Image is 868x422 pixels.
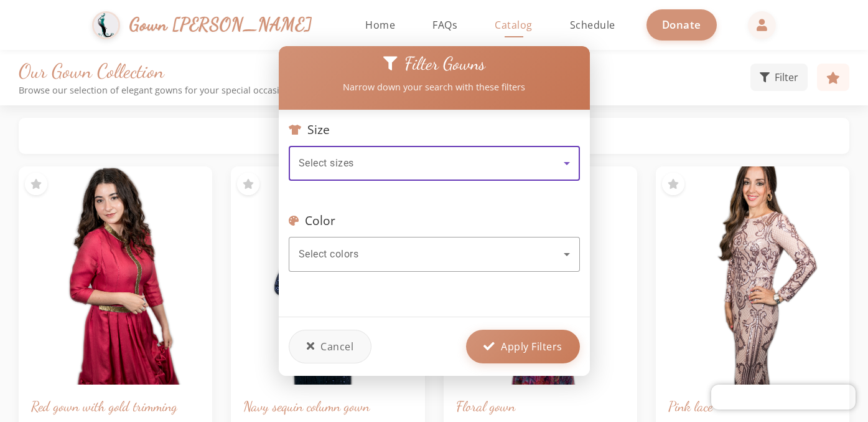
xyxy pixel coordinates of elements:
[307,122,330,137] span: Size
[299,157,354,169] span: Select sizes
[711,385,856,410] iframe: Chatra live chat
[289,330,372,363] button: Cancel
[501,339,562,354] span: Apply Filters
[320,339,353,354] span: Cancel
[299,248,359,260] span: Select colors
[282,80,586,94] p: Narrow down your search with these filters
[466,330,580,363] button: Apply Filters
[404,53,485,75] span: Filter Gowns
[305,213,335,228] span: Color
